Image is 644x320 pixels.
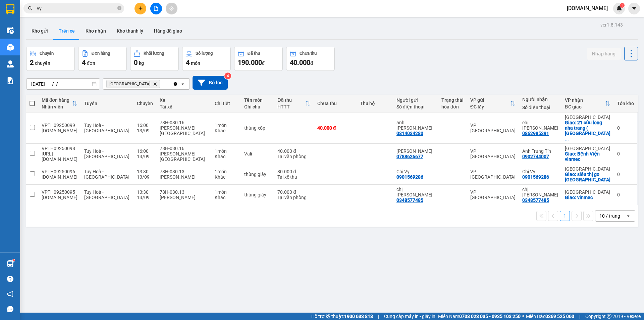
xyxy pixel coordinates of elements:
[160,97,208,103] div: Xe
[117,5,121,12] span: close-circle
[7,306,13,312] span: message
[215,101,237,106] div: Chi tiết
[42,151,77,162] div: 53439_nhaxe.bb
[84,123,129,133] span: Tuy Hoà - [GEOGRAPHIC_DATA]
[565,166,610,172] div: [GEOGRAPHIC_DATA]
[522,315,524,318] span: ⚪️
[215,174,237,180] div: Khác
[160,169,208,174] div: 78H-030.13
[134,58,138,66] span: 0
[600,21,623,29] div: ver 1.8.143
[144,51,164,56] div: Khối lượng
[137,195,153,200] div: 13/09
[616,5,622,11] img: icon-new-feature
[396,174,423,180] div: 0901569286
[628,3,640,14] button: caret-down
[396,169,435,174] div: Chị Vy
[396,154,423,159] div: 0788626677
[87,60,95,66] span: đơn
[565,104,605,109] div: ĐC giao
[26,47,75,71] button: Chuyến2chuyến
[317,101,353,106] div: Chưa thu
[565,115,610,120] div: [GEOGRAPHIC_DATA]
[470,123,516,133] div: VP [GEOGRAPHIC_DATA]
[470,97,510,103] div: VP gửi
[153,82,157,86] svg: Delete
[139,60,144,66] span: kg
[274,95,314,112] th: Toggle SortBy
[626,213,631,219] svg: open
[441,97,464,103] div: Trạng thái
[84,169,129,180] span: Tuy Hoà - [GEOGRAPHIC_DATA]
[300,51,317,56] div: Chưa thu
[244,172,271,177] div: thùng giấy
[286,47,335,71] button: Chưa thu40.000đ
[149,23,187,39] button: Hàng đã giao
[244,104,271,109] div: Ghi chú
[565,172,610,182] div: Giao: siêu thị go Nha Trang
[42,189,77,195] div: VPTH09250095
[215,189,237,195] div: 1 món
[160,120,208,125] div: 78H-030.16
[53,23,80,39] button: Trên xe
[244,151,271,156] div: Vali
[396,131,423,136] div: 0814034280
[42,174,77,180] div: tu.bb
[7,60,14,67] img: warehouse-icon
[82,58,86,66] span: 4
[441,104,464,109] div: hóa đơn
[173,81,178,87] svg: Clear all
[224,73,231,79] sup: 4
[244,192,271,197] div: thùng giấy
[215,128,237,133] div: Khác
[84,189,129,200] span: Tuy Hoà - [GEOGRAPHIC_DATA]
[470,104,510,109] div: ĐC lấy
[238,58,262,66] span: 190.000
[470,169,516,180] div: VP [GEOGRAPHIC_DATA]
[396,197,423,203] div: 0348577485
[137,148,153,154] div: 16:00
[621,3,623,8] span: 1
[106,80,160,88] span: Nha Trang, close by backspace
[277,189,310,195] div: 70.000 đ
[42,104,72,109] div: Nhân viên
[384,313,436,320] span: Cung cấp máy in - giấy in:
[35,60,50,66] span: chuyến
[310,60,313,66] span: đ
[522,120,558,131] div: chị Trinh
[7,260,14,267] img: warehouse-icon
[617,172,634,177] div: 0
[84,101,130,106] div: Tuyến
[7,291,13,297] span: notification
[617,192,634,197] div: 0
[344,314,373,319] strong: 1900 633 818
[26,23,53,39] button: Kho gửi
[26,79,100,89] input: Select a date range.
[277,97,305,103] div: Đã thu
[522,105,558,110] div: Số điện thoại
[234,47,283,71] button: Đã thu190.000đ
[160,151,208,162] div: [PERSON_NAME] - [GEOGRAPHIC_DATA]
[565,97,605,103] div: VP nhận
[561,4,613,12] span: [DOMAIN_NAME]
[78,47,127,71] button: Đơn hàng4đơn
[42,123,77,128] div: VPTH09250099
[137,123,153,128] div: 16:00
[84,148,129,159] span: Tuy Hoà - [GEOGRAPHIC_DATA]
[42,169,77,174] div: VPTH09250096
[396,148,435,154] div: Anh Hà
[277,148,310,154] div: 40.000 đ
[617,151,634,156] div: 0
[459,314,521,319] strong: 0708 023 035 - 0935 103 250
[92,51,110,56] div: Đơn hàng
[137,169,153,174] div: 13:30
[13,259,15,261] sup: 1
[396,104,435,109] div: Số điện thoại
[109,81,150,87] span: Nha Trang
[150,3,162,14] button: file-add
[40,51,54,56] div: Chuyến
[137,189,153,195] div: 13:30
[248,51,260,56] div: Đã thu
[607,314,611,319] span: copyright
[470,148,516,159] div: VP [GEOGRAPHIC_DATA]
